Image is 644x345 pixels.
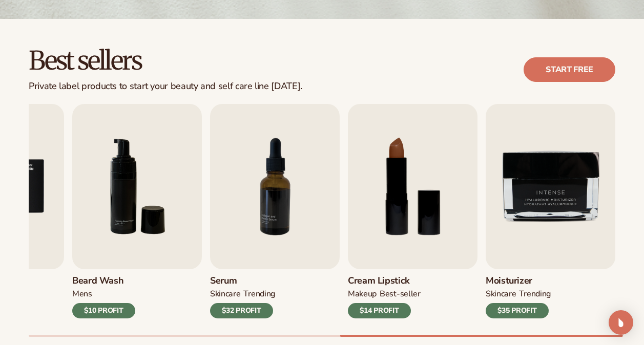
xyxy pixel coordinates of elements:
[486,289,516,299] div: SKINCARE
[380,289,421,299] div: BEST-SELLER
[348,289,377,299] div: MAKEUP
[348,303,411,318] div: $14 PROFIT
[524,57,615,82] a: Start free
[243,289,275,299] div: TRENDING
[486,303,549,318] div: $35 PROFIT
[486,275,551,287] h3: Moisturizer
[72,289,92,299] div: mens
[29,48,302,75] h2: Best sellers
[519,289,550,299] div: TRENDING
[72,303,135,318] div: $10 PROFIT
[210,275,275,287] h3: Serum
[348,104,477,318] a: 8 / 9
[29,81,302,92] div: Private label products to start your beauty and self care line [DATE].
[210,104,340,318] a: 7 / 9
[72,104,202,318] a: 6 / 9
[348,275,421,287] h3: Cream Lipstick
[72,275,135,287] h3: Beard Wash
[609,310,633,335] div: Open Intercom Messenger
[210,289,240,299] div: SKINCARE
[210,303,273,318] div: $32 PROFIT
[486,104,615,318] a: 9 / 9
